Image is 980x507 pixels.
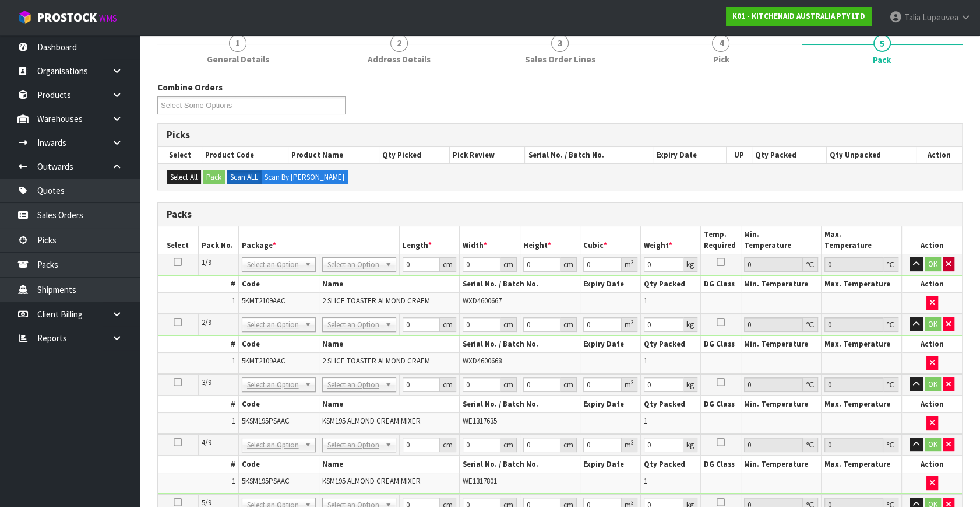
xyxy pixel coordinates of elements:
button: Select All [167,170,201,184]
span: Talia [904,12,921,23]
th: Code [238,456,319,473]
span: 5 [873,34,891,52]
button: OK [925,317,941,331]
th: Serial No. / Batch No. [460,336,580,353]
th: Min. Temperature [741,396,822,413]
th: Name [319,396,460,413]
th: Package [238,226,399,254]
span: KSM195 ALMOND CREAM MIXER [322,476,421,486]
th: Action [902,276,963,293]
div: m [622,377,637,392]
th: Name [319,276,460,293]
th: Qty Packed [752,147,826,163]
div: m [622,317,637,332]
th: Temp. Required [701,226,741,254]
th: Max. Temperature [822,226,902,254]
th: Height [520,226,580,254]
div: cm [560,438,577,452]
div: cm [500,317,517,332]
div: cm [440,438,456,452]
span: 1 [644,416,647,426]
span: 1 [232,476,235,486]
label: Scan By [PERSON_NAME] [261,170,348,184]
button: OK [925,438,941,452]
div: ℃ [803,377,818,392]
span: 2 SLICE TOASTER ALMOND CRAEM [322,356,430,366]
span: Select an Option [247,258,300,272]
th: Max. Temperature [822,396,902,413]
strong: K01 - KITCHENAID AUSTRALIA PTY LTD [732,11,865,21]
span: WXD4600668 [463,356,502,366]
span: 1 [644,356,647,366]
th: Serial No. / Batch No. [525,147,653,163]
th: UP [727,147,752,163]
span: 1 [232,356,235,366]
th: Qty Packed [640,456,701,473]
span: 4 [712,34,729,52]
th: DG Class [701,396,741,413]
th: Qty Picked [379,147,449,163]
span: 3/9 [202,377,211,387]
div: cm [560,317,577,332]
th: Select [158,226,198,254]
th: Product Code [202,147,288,163]
th: Select [158,147,202,163]
h3: Packs [167,209,953,220]
th: Min. Temperature [741,226,822,254]
div: kg [683,438,697,452]
th: Code [238,336,319,353]
th: Qty Packed [640,336,701,353]
button: OK [925,377,941,391]
span: WXD4600667 [463,296,502,306]
span: 5KMT2109AAC [242,296,285,306]
small: WMS [99,13,117,24]
div: ℃ [883,438,898,452]
span: Select an Option [327,318,380,332]
span: 1 [232,416,235,426]
th: DG Class [701,456,741,473]
th: Max. Temperature [822,456,902,473]
th: Action [902,226,963,254]
span: Pack [873,54,891,66]
th: Pick Review [450,147,525,163]
div: m [622,257,637,272]
th: Qty Packed [640,276,701,293]
span: ProStock [37,10,97,25]
th: Min. Temperature [741,456,822,473]
th: Expiry Date [580,456,641,473]
th: # [158,396,238,413]
th: Expiry Date [580,396,641,413]
span: 2 SLICE TOASTER ALMOND CRAEM [322,296,430,306]
h3: Picks [167,130,953,141]
div: ℃ [803,438,818,452]
th: Serial No. / Batch No. [460,276,580,293]
th: Length [399,226,460,254]
span: 1/9 [202,257,211,267]
div: kg [683,317,697,332]
span: Lupeuvea [922,12,958,23]
th: Serial No. / Batch No. [460,456,580,473]
span: Select an Option [247,318,300,332]
div: cm [440,317,456,332]
th: Expiry Date [653,147,727,163]
span: 5KSM195PSAAC [242,476,290,486]
span: Sales Order Lines [525,53,595,65]
th: Max. Temperature [822,336,902,353]
div: m [622,438,637,452]
div: ℃ [803,257,818,272]
div: cm [560,377,577,392]
th: Weight [640,226,701,254]
div: cm [560,257,577,272]
button: OK [925,257,941,271]
span: Pick [713,53,729,65]
span: 2 [390,34,408,52]
th: # [158,276,238,293]
span: Select an Option [327,438,380,452]
th: Expiry Date [580,336,641,353]
div: ℃ [883,257,898,272]
th: DG Class [701,276,741,293]
span: 1 [644,296,647,306]
span: KSM195 ALMOND CREAM MIXER [322,416,421,426]
span: 5KMT2109AAC [242,356,285,366]
div: kg [683,377,697,392]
